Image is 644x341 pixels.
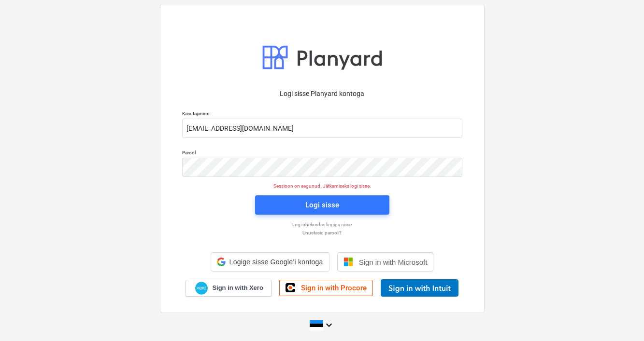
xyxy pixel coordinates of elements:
div: Logi sisse [305,199,339,211]
span: Sign in with Procore [301,284,367,292]
input: Kasutajanimi [182,119,462,138]
p: Sessioon on aegunud. Jätkamiseks logi sisse. [176,183,468,189]
a: Logi ühekordse lingiga sisse [177,221,467,228]
span: Sign in with Xero [212,284,263,292]
p: Parool [182,150,462,158]
a: Unustasid parooli? [177,230,467,236]
p: Logi sisse Planyard kontoga [182,89,462,99]
a: Sign in with Procore [279,280,373,296]
span: Logige sisse Google’i kontoga [229,258,323,266]
span: Sign in with Microsoft [359,258,428,266]
i: keyboard_arrow_down [323,319,335,331]
p: Kasutajanimi [182,110,462,119]
img: Microsoft logo [343,257,353,267]
img: Xero logo [195,282,208,295]
a: Sign in with Xero [186,280,272,297]
div: Logige sisse Google’i kontoga [211,252,329,272]
button: Logi sisse [255,195,389,215]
